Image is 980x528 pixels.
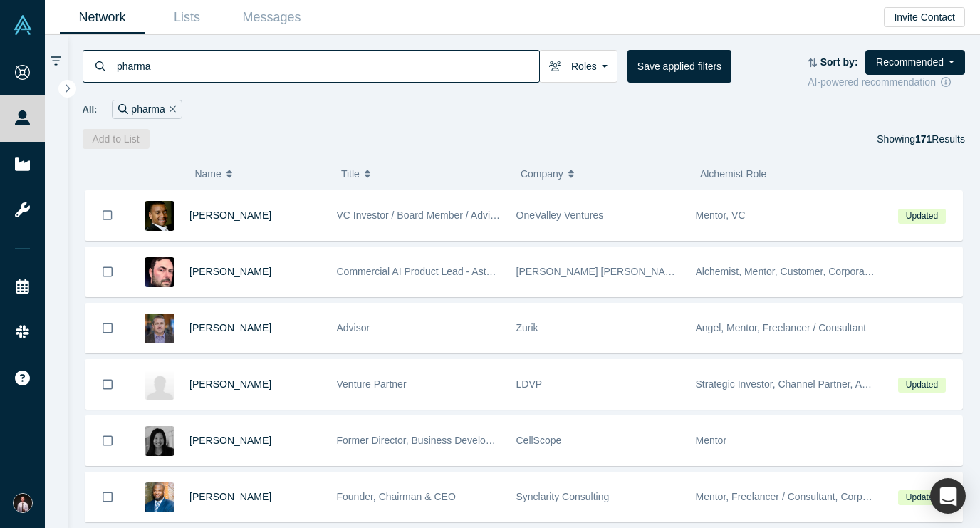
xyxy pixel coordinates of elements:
span: Results [915,133,965,145]
button: Bookmark [85,247,130,296]
span: Zurik [516,322,538,333]
button: Save applied filters [627,50,731,83]
button: Bookmark [85,416,130,465]
button: Invite Contact [884,7,965,27]
span: Founder, Chairman & CEO [337,491,456,502]
div: Showing [877,129,965,149]
a: Network [60,1,145,34]
button: Add to List [83,129,150,149]
img: Juan Scarlett's Profile Image [145,201,174,231]
strong: 171 [915,133,932,145]
button: Bookmark [85,190,130,240]
a: [PERSON_NAME] [189,378,271,390]
span: OneValley Ventures [516,209,604,221]
span: Title [341,159,360,189]
span: LDVP [516,378,543,390]
a: [PERSON_NAME] [189,491,271,502]
span: Mentor, VC [696,209,746,221]
span: Mentor, Freelancer / Consultant, Corporate Innovator, Lecturer [696,491,971,502]
span: Former Director, Business Development [337,435,514,446]
a: [PERSON_NAME] [189,209,271,221]
span: Venture Partner [337,378,407,390]
span: All: [83,103,98,117]
span: Strategic Investor, Channel Partner, Angel, Mentor, VC [696,378,937,390]
button: Bookmark [85,360,130,409]
a: [PERSON_NAME] [189,322,271,333]
span: Synclarity Consulting [516,491,610,502]
button: Bookmark [85,304,130,353]
button: Company [521,159,685,189]
a: [PERSON_NAME] [189,435,271,446]
span: Updated [898,378,945,393]
button: Title [341,159,506,189]
button: Recommended [865,50,965,75]
img: Alchemist Vault Logo [13,15,33,35]
img: Jonathan Krause's Profile Image [145,482,174,512]
a: [PERSON_NAME] [189,266,271,277]
button: Remove Filter [165,101,176,118]
span: Company [521,159,563,189]
button: Name [194,159,326,189]
span: Alchemist Role [700,168,766,180]
strong: Sort by: [820,56,858,68]
span: Name [194,159,221,189]
span: Updated [898,490,945,505]
span: Commercial AI Product Lead - Astellas & Angel Investor - [PERSON_NAME] [PERSON_NAME] Capital, Alc... [337,266,865,277]
span: Advisor [337,322,370,333]
div: pharma [112,100,182,119]
img: Melissa Miao's Profile Image [145,426,174,456]
button: Roles [539,50,617,83]
span: Updated [898,209,945,224]
img: Li Lin's Profile Image [145,370,174,400]
img: Richard Svinkin's Profile Image [145,257,174,287]
span: CellScope [516,435,562,446]
a: Lists [145,1,229,34]
span: Mentor [696,435,727,446]
div: AI-powered recommendation [808,75,965,90]
input: Search by name, title, company, summary, expertise, investment criteria or topics of focus [115,49,539,83]
img: Denis Vurdov's Account [13,493,33,513]
span: VC Investor / Board Member / Advisor [337,209,504,221]
span: [PERSON_NAME] [PERSON_NAME] Capital [516,266,717,277]
button: Bookmark [85,472,130,522]
a: Messages [229,1,314,34]
span: Angel, Mentor, Freelancer / Consultant [696,322,867,333]
img: Patrick Hanlon's Profile Image [145,314,174,343]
